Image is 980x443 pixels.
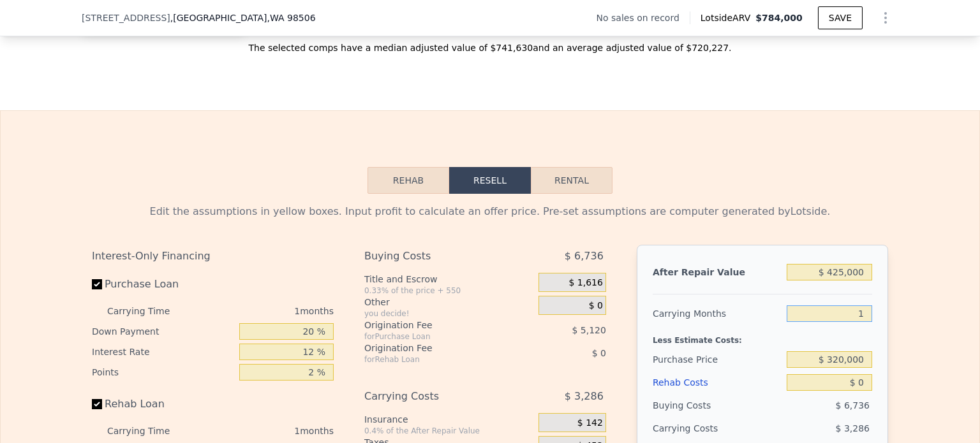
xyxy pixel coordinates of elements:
[653,348,782,371] div: Purchase Price
[364,245,507,268] div: Buying Costs
[836,423,870,433] span: $ 3,286
[568,277,602,289] span: $ 1,616
[653,325,872,348] div: Less Estimate Costs:
[92,342,234,362] div: Interest Rate
[449,167,531,194] button: Resell
[577,418,603,429] span: $ 142
[92,321,234,342] div: Down Payment
[92,399,102,409] input: Rehab Loan
[701,11,755,24] span: Lotside ARV
[364,426,533,436] div: 0.4% of the After Repair Value
[364,309,533,319] div: you decide!
[364,319,507,331] div: Origination Fee
[92,245,334,268] div: Interest-Only Financing
[364,385,507,408] div: Carrying Costs
[267,13,315,23] span: , WA 98506
[653,371,782,394] div: Rehab Costs
[755,13,803,23] span: $784,000
[873,5,898,31] button: Show Options
[82,31,898,54] div: The selected comps have a median adjusted value of $741,630 and an average adjusted value of $720...
[531,167,612,194] button: Rental
[589,300,603,312] span: $ 0
[82,11,170,24] span: [STREET_ADDRESS]
[364,342,507,354] div: Origination Fee
[592,348,606,358] span: $ 0
[92,273,234,296] label: Purchase Loan
[836,400,870,410] span: $ 6,736
[364,296,533,309] div: Other
[107,301,190,321] div: Carrying Time
[367,167,449,194] button: Rehab
[565,385,604,408] span: $ 3,286
[572,325,605,335] span: $ 5,120
[92,204,888,219] div: Edit the assumptions in yellow boxes. Input profit to calculate an offer price. Pre-set assumptio...
[92,393,234,416] label: Rehab Loan
[653,261,782,284] div: After Repair Value
[364,286,533,296] div: 0.33% of the price + 550
[107,421,190,441] div: Carrying Time
[364,331,507,342] div: for Purchase Loan
[364,273,533,286] div: Title and Escrow
[170,11,316,24] span: , [GEOGRAPHIC_DATA]
[364,413,533,426] div: Insurance
[653,417,732,440] div: Carrying Costs
[195,301,334,321] div: 1 months
[818,6,863,29] button: SAVE
[653,394,782,417] div: Buying Costs
[653,302,782,325] div: Carrying Months
[597,11,690,24] div: No sales on record
[92,279,102,289] input: Purchase Loan
[92,362,234,382] div: Points
[565,245,604,268] span: $ 6,736
[364,354,507,365] div: for Rehab Loan
[195,421,334,441] div: 1 months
